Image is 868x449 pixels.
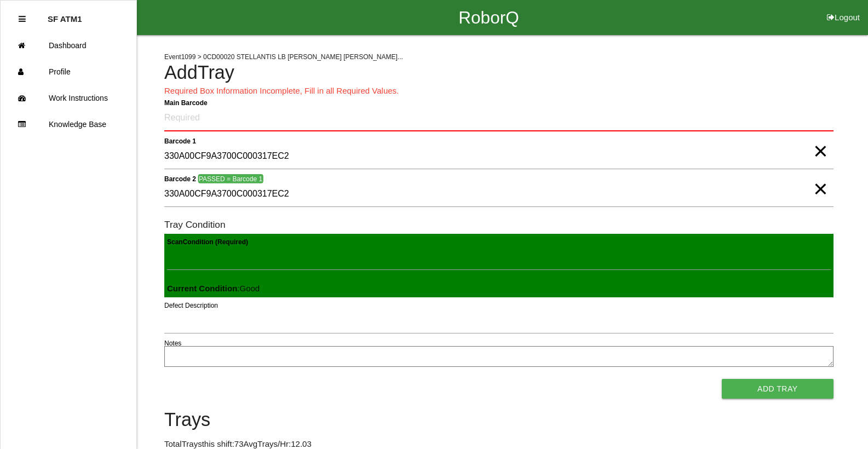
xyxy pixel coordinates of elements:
[167,284,260,293] span: : Good
[19,6,26,32] div: Close
[164,410,833,430] h4: Trays
[164,301,218,310] label: Defect Description
[164,220,833,230] h6: Tray Condition
[198,174,263,183] span: PASSED = Barcode 1
[1,32,136,59] a: Dashboard
[48,6,82,24] p: SF ATM1
[813,129,827,151] span: Clear Input
[1,59,136,85] a: Profile
[164,338,181,348] label: Notes
[1,85,136,111] a: Work Instructions
[164,53,403,61] span: Event 1099 > 0CD00020 STELLANTIS LB [PERSON_NAME] [PERSON_NAME]...
[813,167,827,189] span: Clear Input
[164,106,833,131] input: Required
[167,284,237,293] b: Current Condition
[164,85,833,97] p: Required Box Information Incomplete, Fill in all Required Values.
[164,99,208,106] b: Main Barcode
[164,62,833,83] h4: Add Tray
[722,379,833,399] button: Add Tray
[1,111,136,137] a: Knowledge Base
[164,175,196,182] b: Barcode 2
[167,238,248,245] b: Scan Condition (Required)
[164,137,196,145] b: Barcode 1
